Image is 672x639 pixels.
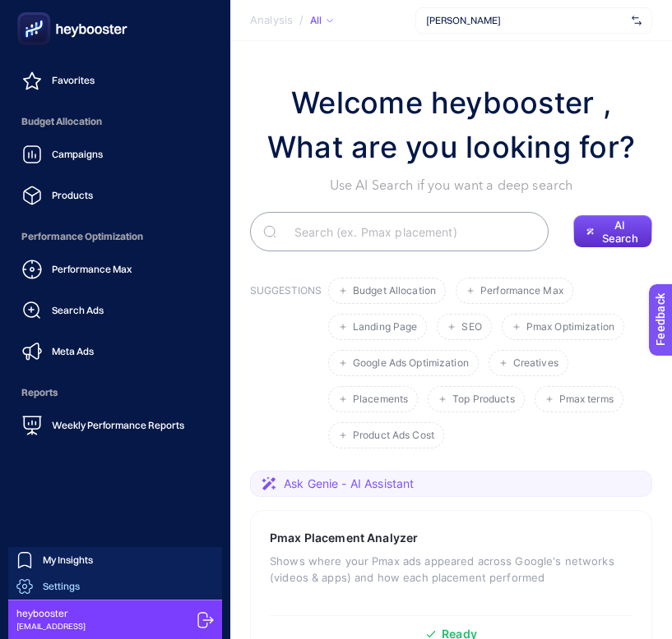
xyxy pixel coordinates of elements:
span: Budget Allocation [353,285,436,297]
span: Campaigns [52,148,103,161]
span: Top Products [452,393,514,406]
a: Products [13,179,217,212]
h3: Pmax Placement Analyzer [270,530,418,546]
img: svg%3e [632,12,642,29]
span: Reports [13,376,217,409]
span: Placements [353,393,408,406]
span: Meta Ads [52,345,94,358]
a: Settings [8,573,222,600]
h3: SUGGESTIONS [250,284,322,448]
span: Landing Page [353,321,417,333]
span: Settings [43,580,80,593]
a: Favorites [13,64,217,97]
span: heybooster [16,607,86,620]
a: My Insights [8,547,222,573]
span: Products [52,189,93,202]
a: Performance Max [13,253,217,286]
p: Use AI Search if you want a deep search [250,176,652,195]
span: Budget Allocation [13,105,217,138]
span: Performance Optimization [13,220,217,253]
span: Ask Genie - AI Assistant [284,476,414,492]
span: AI Search [601,218,640,245]
h1: Welcome heybooster , What are you looking for? [250,80,652,169]
a: Meta Ads [13,335,217,368]
span: Pmax terms [559,393,614,406]
span: Search Ads [52,304,104,317]
span: Pmax Optimization [526,321,614,333]
span: Weekly Performance Reports [52,419,184,432]
span: Product Ads Cost [353,430,434,442]
span: Creatives [513,357,558,370]
span: [PERSON_NAME] [426,14,625,27]
span: [EMAIL_ADDRESS] [16,620,86,632]
span: Analysis [250,14,293,27]
span: SEO [461,321,481,333]
span: / [299,13,304,26]
a: Weekly Performance Reports [13,409,217,442]
div: All [310,14,333,27]
button: AI Search [573,215,652,248]
span: Performance Max [480,285,563,297]
a: Campaigns [13,138,217,171]
span: Favorites [52,74,95,87]
span: Feedback [10,5,63,18]
span: Google Ads Optimization [353,357,469,370]
span: My Insights [43,554,93,567]
input: Search [281,209,535,255]
p: Shows where your Pmax ads appeared across Google's networks (videos & apps) and how each placemen... [270,553,633,586]
a: Search Ads [13,294,217,327]
span: Performance Max [52,263,132,276]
